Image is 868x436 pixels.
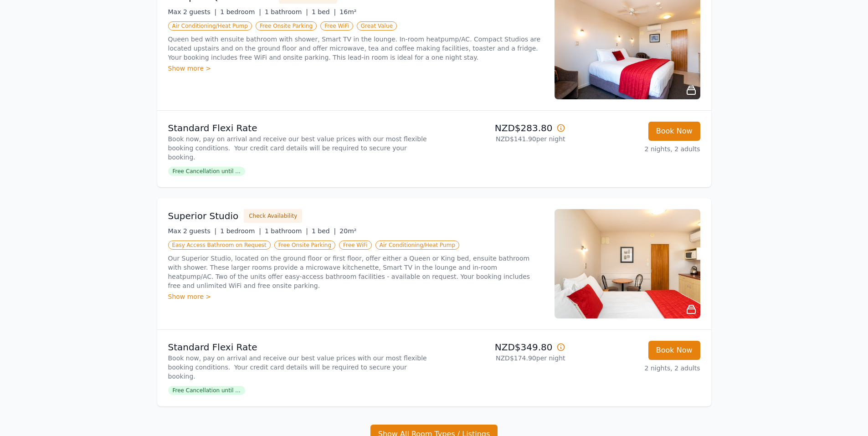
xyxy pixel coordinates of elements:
p: Standard Flexi Rate [168,122,431,134]
span: Max 2 guests | [168,8,217,15]
p: Our Superior Studio, located on the ground floor or first floor, offer either a Queen or King bed... [168,254,544,290]
span: 16m² [339,8,356,15]
button: Book Now [648,122,700,141]
span: Free Cancellation until ... [168,167,245,176]
p: NZD$174.90 per night [438,354,565,363]
p: 2 nights, 2 adults [573,364,700,373]
span: 1 bedroom | [220,227,261,235]
h3: Superior Studio [168,210,239,222]
p: NZD$349.80 [438,341,565,354]
span: Free Onsite Parking [256,21,317,31]
p: Book now, pay on arrival and receive our best value prices with our most flexible booking conditi... [168,134,431,162]
span: Air Conditioning/Heat Pump [375,241,459,250]
span: Easy Access Bathroom on Request [168,241,271,250]
span: Max 2 guests | [168,227,217,235]
div: Show more > [168,292,544,301]
span: Air Conditioning/Heat Pump [168,21,252,31]
p: NZD$141.90 per night [438,134,565,144]
button: Book Now [648,341,700,360]
span: 1 bed | [312,227,336,235]
p: Book now, pay on arrival and receive our best value prices with our most flexible booking conditi... [168,354,431,381]
p: Standard Flexi Rate [168,341,431,354]
div: Show more > [168,64,544,73]
p: Queen bed with ensuite bathroom with shower, Smart TV in the lounge. In-room heatpump/AC. Compact... [168,35,544,62]
span: Free Onsite Parking [274,241,335,250]
p: NZD$283.80 [438,122,565,134]
span: 1 bathroom | [265,227,308,235]
span: Great Value [357,21,397,31]
span: Free WiFi [339,241,372,250]
span: 1 bathroom | [265,8,308,15]
span: 20m² [339,227,356,235]
p: 2 nights, 2 adults [573,144,700,154]
span: 1 bed | [312,8,336,15]
span: 1 bedroom | [220,8,261,15]
button: Check Availability [244,209,302,223]
span: Free Cancellation until ... [168,386,245,395]
span: Free WiFi [320,21,353,31]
